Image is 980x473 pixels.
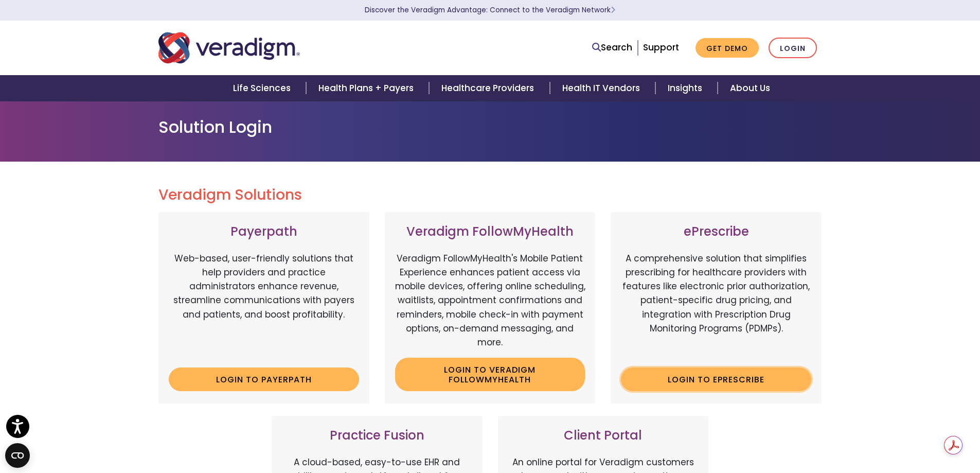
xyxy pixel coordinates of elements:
h3: Practice Fusion [282,428,472,443]
a: Login to ePrescribe [621,367,811,391]
h3: ePrescribe [621,224,811,239]
p: Web-based, user-friendly solutions that help providers and practice administrators enhance revenu... [169,252,359,360]
h3: Veradigm FollowMyHealth [395,224,585,239]
a: Search [592,41,632,55]
a: Life Sciences [221,75,306,101]
a: Health IT Vendors [550,75,655,101]
h1: Solution Login [158,117,822,137]
a: About Us [718,75,782,101]
a: Insights [655,75,718,101]
p: Veradigm FollowMyHealth's Mobile Patient Experience enhances patient access via mobile devices, o... [395,252,585,349]
img: Veradigm logo [158,31,300,65]
a: Login [769,38,817,59]
p: A comprehensive solution that simplifies prescribing for healthcare providers with features like ... [621,252,811,360]
a: Login to Veradigm FollowMyHealth [395,358,585,391]
a: Get Demo [696,38,759,58]
h3: Payerpath [169,224,359,239]
h2: Veradigm Solutions [158,186,822,204]
a: Support [643,41,679,54]
a: Health Plans + Payers [306,75,429,101]
span: Learn More [611,5,615,15]
button: Open CMP widget [5,443,30,468]
a: Healthcare Providers [429,75,549,101]
h3: Client Portal [508,428,699,443]
a: Login to Payerpath [169,367,359,391]
a: Discover the Veradigm Advantage: Connect to the Veradigm NetworkLearn More [365,5,615,15]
